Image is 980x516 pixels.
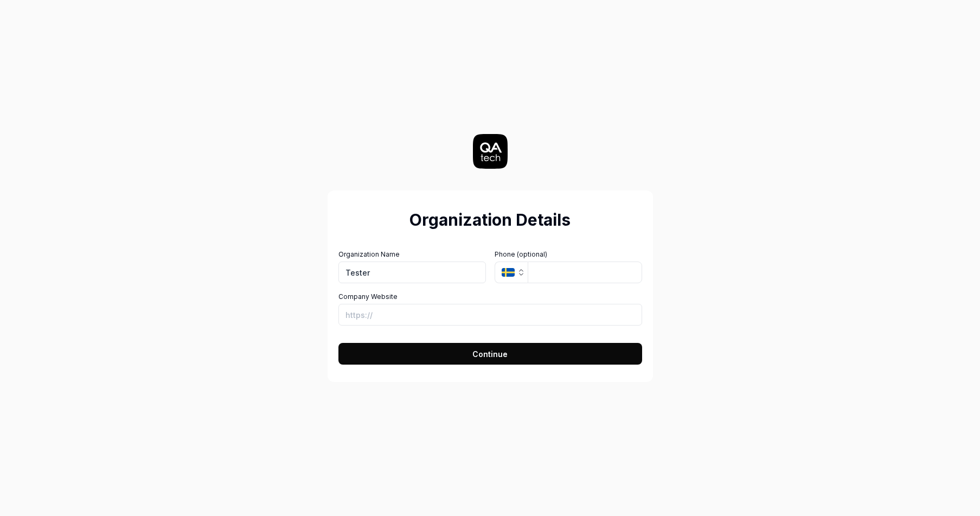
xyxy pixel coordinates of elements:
[472,348,508,360] span: Continue
[338,304,642,326] input: https://
[338,343,642,365] button: Continue
[338,250,486,259] label: Organization Name
[495,250,642,259] label: Phone (optional)
[338,208,642,232] h2: Organization Details
[338,292,642,302] label: Company Website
